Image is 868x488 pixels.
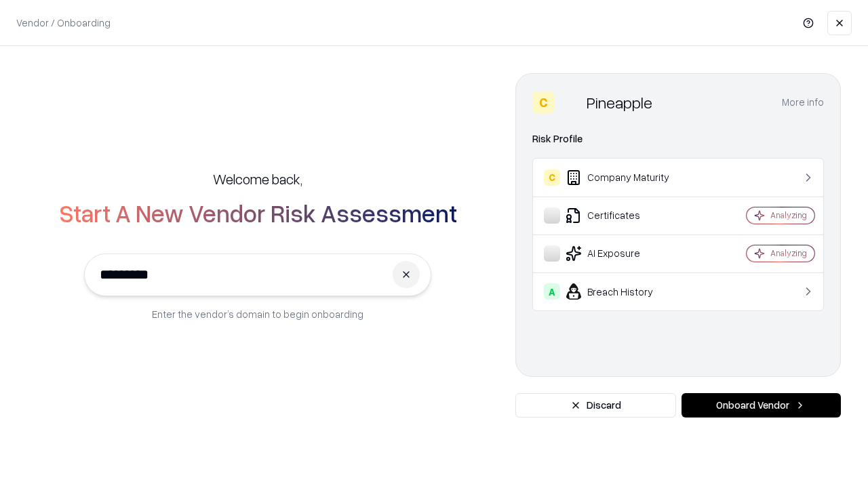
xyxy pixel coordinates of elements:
button: Discard [515,393,676,418]
div: Certificates [544,207,706,224]
div: C [532,91,554,113]
p: Vendor / Onboarding [16,16,111,30]
div: Analyzing [770,247,807,259]
h2: Start A New Vendor Risk Assessment [59,199,457,226]
button: More info [782,90,824,115]
div: C [544,169,560,186]
img: Pineapple [559,91,581,113]
button: Onboard Vendor [682,393,841,418]
div: Breach History [544,283,706,300]
h5: Welcome back, [213,169,302,188]
div: AI Exposure [544,245,706,262]
div: Risk Profile [532,131,824,147]
p: Enter the vendor’s domain to begin onboarding [152,307,363,321]
div: Analyzing [770,209,807,221]
div: A [544,283,560,300]
div: Pineapple [587,91,652,113]
div: Company Maturity [544,169,706,186]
